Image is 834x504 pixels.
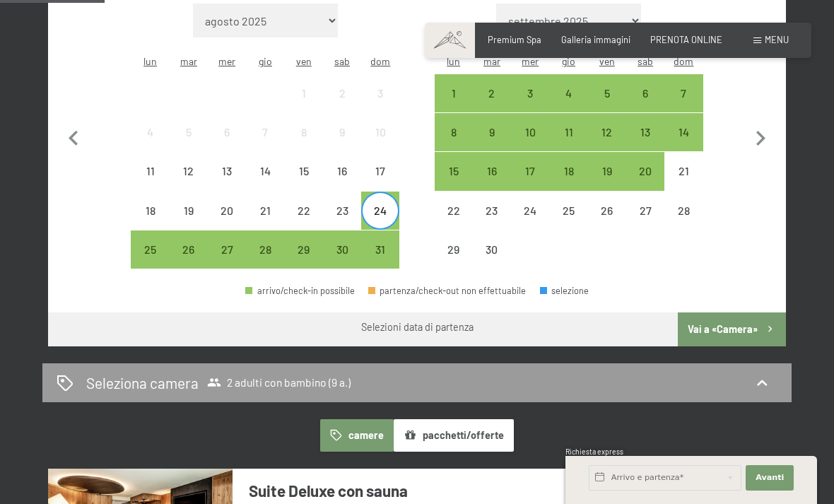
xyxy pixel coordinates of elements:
span: Menu [765,34,789,45]
div: partenza/check-out possibile [361,230,399,269]
span: 1 [564,476,567,486]
div: Mon Sep 22 2025 [435,192,473,230]
div: 13 [209,165,245,201]
div: Mon Sep 29 2025 [435,230,473,269]
div: 6 [209,127,245,162]
div: Wed Sep 17 2025 [511,152,549,190]
div: partenza/check-out non effettuabile [285,74,323,112]
abbr: mercoledì [522,55,539,67]
h2: Seleziona camera [86,373,199,393]
div: Sat Aug 02 2025 [323,74,361,112]
div: partenza/check-out non effettuabile [131,192,169,230]
div: 31 [363,244,398,279]
div: partenza/check-out non effettuabile [626,192,664,230]
div: Sat Sep 06 2025 [626,74,664,112]
div: Sat Aug 16 2025 [323,152,361,190]
div: 10 [512,127,548,162]
div: partenza/check-out non effettuabile [664,152,703,190]
div: partenza/check-out possibile [626,113,664,151]
div: partenza/check-out non effettuabile [208,113,246,151]
div: 25 [132,244,168,279]
abbr: domenica [370,55,390,67]
button: pacchetti/offerte [394,419,514,452]
div: Tue Sep 02 2025 [473,74,511,112]
div: Thu Aug 07 2025 [246,113,284,151]
div: 22 [286,205,322,240]
div: 10 [363,127,398,162]
div: 5 [171,127,206,162]
div: Wed Aug 06 2025 [208,113,246,151]
div: Sat Sep 27 2025 [626,192,664,230]
div: partenza/check-out non effettuabile [549,192,587,230]
abbr: sabato [638,55,653,67]
div: Sat Sep 20 2025 [626,152,664,190]
span: Avanti [756,472,784,484]
div: 11 [551,127,586,162]
div: partenza/check-out possibile [664,74,703,112]
div: Sun Sep 14 2025 [664,113,703,151]
div: 27 [628,205,663,240]
div: Wed Aug 20 2025 [208,192,246,230]
div: 9 [324,127,360,162]
div: Thu Sep 25 2025 [549,192,587,230]
button: camere [320,419,394,452]
div: Sun Aug 10 2025 [361,113,399,151]
div: 20 [209,205,245,240]
div: Thu Aug 21 2025 [246,192,284,230]
div: 14 [247,165,283,201]
div: Fri Sep 12 2025 [588,113,626,151]
div: 11 [132,165,168,201]
div: selezione [540,286,589,295]
div: Tue Sep 16 2025 [473,152,511,190]
div: Sat Sep 13 2025 [626,113,664,151]
div: Tue Sep 30 2025 [473,230,511,269]
div: partenza/check-out non effettuabile [473,192,511,230]
a: Galleria immagini [561,34,630,45]
div: Sun Sep 28 2025 [664,192,703,230]
button: Mese precedente [59,4,88,269]
div: partenza/check-out non effettuabile [323,113,361,151]
div: 21 [666,165,701,201]
abbr: giovedì [259,55,272,67]
div: Sun Sep 07 2025 [664,74,703,112]
span: 2 adulti con bambino (9 a.) [207,375,351,389]
div: 18 [551,165,586,201]
abbr: venerdì [599,55,615,67]
div: 16 [324,165,360,201]
div: Mon Aug 11 2025 [131,152,169,190]
div: partenza/check-out possibile [511,113,549,151]
div: partenza/check-out possibile [511,74,549,112]
div: 26 [589,205,625,240]
abbr: giovedì [562,55,575,67]
div: partenza/check-out possibile [208,230,246,269]
div: 2 [324,88,360,123]
div: Mon Aug 25 2025 [131,230,169,269]
span: Consenso marketing* [280,286,387,300]
div: partenza/check-out non effettuabile [285,192,323,230]
abbr: mercoledì [218,55,235,67]
div: partenza/check-out possibile [285,230,323,269]
div: partenza/check-out non effettuabile [246,192,284,230]
div: Sat Aug 23 2025 [323,192,361,230]
div: Tue Sep 23 2025 [473,192,511,230]
div: partenza/check-out non effettuabile [511,192,549,230]
button: Avanti [746,465,794,491]
div: partenza/check-out possibile [473,113,511,151]
div: Sun Aug 31 2025 [361,230,399,269]
div: 17 [512,165,548,201]
abbr: martedì [180,55,197,67]
div: Wed Aug 13 2025 [208,152,246,190]
div: partenza/check-out non effettuabile [435,230,473,269]
div: 19 [171,205,206,240]
div: 29 [286,244,322,279]
div: Fri Aug 08 2025 [285,113,323,151]
div: partenza/check-out non effettuabile [361,152,399,190]
div: partenza/check-out non effettuabile [131,113,169,151]
div: partenza/check-out possibile [626,152,664,190]
h3: Suite Deluxe con sauna [249,480,620,502]
div: 28 [666,205,701,240]
div: 4 [551,88,586,123]
div: partenza/check-out non effettuabile [285,113,323,151]
div: 5 [589,88,625,123]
